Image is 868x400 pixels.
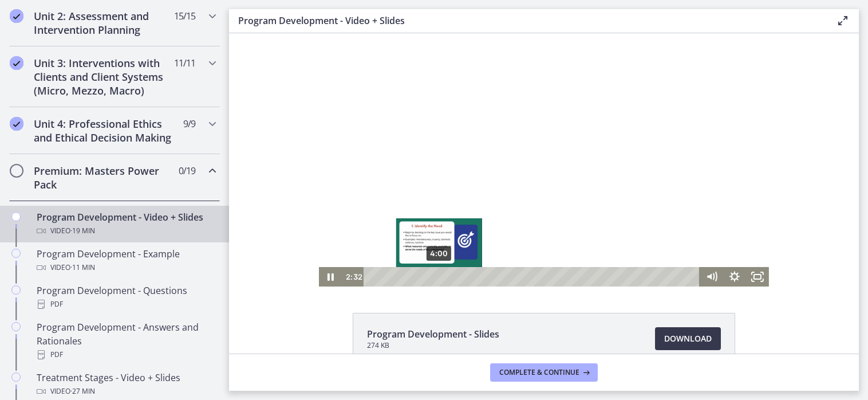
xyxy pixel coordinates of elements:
[34,117,173,144] h2: Unit 4: Professional Ethics and Ethical Decision Making
[37,297,215,311] div: PDF
[34,56,173,97] h2: Unit 3: Interventions with Clients and Client Systems (Micro, Mezzo, Macro)
[37,348,215,362] div: PDF
[664,332,712,346] span: Download
[37,224,215,238] div: Video
[229,33,859,287] iframe: Video Lesson
[37,247,215,274] div: Program Development - Example
[183,117,195,131] span: 9 / 9
[34,9,173,37] h2: Unit 2: Assessment and Intervention Planning
[367,327,499,341] span: Program Development - Slides
[37,261,215,274] div: Video
[179,164,195,178] span: 0 / 19
[238,14,818,28] h3: Program Development - Video + Slides
[174,56,195,70] span: 11 / 11
[37,371,215,398] div: Treatment Stages - Video + Slides
[37,385,215,398] div: Video
[10,117,23,131] i: Completed
[70,261,95,274] span: · 11 min
[517,234,540,253] button: Fullscreen
[655,327,721,350] a: Download
[174,9,195,23] span: 15 / 15
[490,363,598,382] button: Complete & continue
[70,224,95,238] span: · 19 min
[34,164,173,191] h2: Premium: Masters Power Pack
[37,320,215,362] div: Program Development - Answers and Rationales
[70,385,95,398] span: · 27 min
[499,368,579,377] span: Complete & continue
[367,341,499,350] span: 274 KB
[37,284,215,311] div: Program Development - Questions
[494,234,517,253] button: Show settings menu
[471,234,494,253] button: Mute
[10,9,23,23] i: Completed
[10,56,23,70] i: Completed
[37,210,215,238] div: Program Development - Video + Slides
